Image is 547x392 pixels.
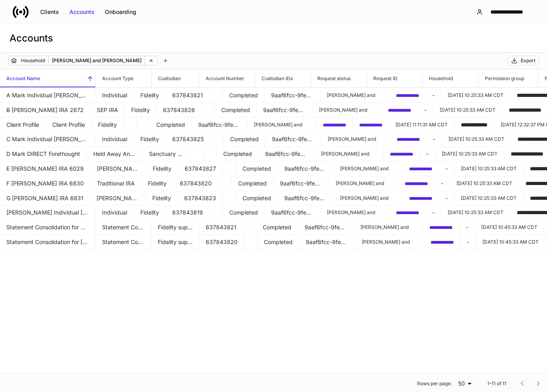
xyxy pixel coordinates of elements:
td: 9aaf6fcc-9fe7-4d04-a1b2-dbd871f23a6e [257,102,313,118]
td: Fidelity supplemental forms [152,234,199,250]
p: [PERSON_NAME] and [PERSON_NAME] [336,180,378,186]
p: Household [21,57,45,65]
p: [PERSON_NAME] and [PERSON_NAME] [362,239,404,245]
td: 637843821 [166,88,210,103]
p: - [467,238,469,246]
td: Completed [224,132,266,147]
p: [PERSON_NAME] and [PERSON_NAME] [340,165,383,172]
p: Rows per page: [417,380,452,387]
p: [PERSON_NAME] and [PERSON_NAME] [360,224,403,230]
td: Fidelity [125,102,157,118]
td: 2025-09-29T15:25:33.620Z [433,102,502,118]
h6: Request ID [367,75,397,82]
td: 9aaf6fcc-9fe7-4d04-a1b2-dbd871f23a6e [265,205,321,220]
td: Completed [215,102,257,118]
p: - [445,165,448,173]
td: Fidelity [134,132,166,147]
p: [DATE] 11:11:31 AM CDT [395,121,448,128]
p: 1–11 of 11 [487,380,506,387]
td: 9de9842e-44b9-478e-8247-c05115493ea5 [353,117,389,132]
p: [PERSON_NAME] and [PERSON_NAME] [52,57,142,65]
div: Onboarding [105,8,136,16]
td: Completed [236,191,278,206]
p: [PERSON_NAME] and [PERSON_NAME] [328,136,370,142]
td: 23042d2b-f2c0-46f6-a83e-0b5667af0230 [423,220,459,235]
td: Individual [96,132,134,147]
td: 637843820 [173,176,218,191]
p: [PERSON_NAME] and [PERSON_NAME] [319,106,362,113]
td: Fidelity [146,191,178,206]
p: [DATE] 10:45:33 AM CDT [482,239,539,245]
h6: Account Number [199,75,244,82]
p: [DATE] 10:25:33 AM CDT [456,180,512,186]
td: 9aaf6fcc-9fe7-4d04-a1b2-dbd871f23a6e [259,146,315,162]
td: Individual [96,88,134,103]
td: 9aaf6fcc-9fe7-4d04-a1b2-dbd871f23a6e [298,220,354,235]
td: 23042d2b-f2c0-46f6-a83e-0b5667af0230 [382,102,418,118]
td: 9de9842e-44b9-478e-8247-c05115493ea5 [403,191,439,206]
td: 9de9842e-44b9-478e-8247-c05115493ea5 [398,176,435,191]
h6: Permission group [478,75,524,82]
p: [DATE] 10:25:33 AM CDT [461,165,517,172]
td: Held Away Annuity [87,146,143,162]
h3: Accounts [10,32,53,45]
td: 23042d2b-f2c0-46f6-a83e-0b5667af0230 [317,117,353,132]
td: 23042d2b-f2c0-46f6-a83e-0b5667af0230 [390,132,427,147]
p: [DATE] 10:25:33 AM CDT [442,151,498,157]
h6: Custodian IDs [255,75,293,82]
p: [DATE] 10:45:33 AM CDT [481,224,537,230]
td: Sanctuary Held Away [143,146,191,162]
td: 9aaf6fcc-9fe7-4d04-a1b2-dbd871f23a6e [273,176,329,191]
button: Onboarding [100,6,142,18]
h6: Custodian [152,75,181,82]
td: Completed [236,161,278,176]
td: 9aaf6fcc-9fe7-4d04-a1b2-dbd871f23a6e [278,191,334,206]
p: [PERSON_NAME] and [PERSON_NAME] [327,209,370,216]
td: 2025-09-29T15:25:33.624Z [455,161,523,176]
p: [DATE] 10:25:33 AM CDT [449,136,504,142]
td: Fidelity [134,88,166,103]
h6: Household [423,75,453,82]
td: Fidelity [92,117,124,132]
td: 2025-09-29T15:25:33.628Z [441,205,510,220]
td: 637843821 [199,220,243,235]
td: Statement Consolidation for Households [96,234,152,250]
p: - [466,223,468,231]
span: Household [423,69,478,87]
td: 637843827 [178,161,223,176]
span: Account Number [199,69,255,87]
p: - [433,135,435,143]
td: Completed [256,220,298,235]
p: - [426,150,429,158]
td: SEP IRA [91,102,125,118]
td: 637843826 [157,102,202,118]
td: 23042d2b-f2c0-46f6-a83e-0b5667af0230 [390,88,426,103]
td: 9aaf6fcc-9fe7-4d04-a1b2-dbd871f23a6e [265,88,321,103]
span: Request status [311,69,366,87]
span: Custodian IDs [255,69,311,87]
h6: Account Type [96,75,134,82]
p: [DATE] 10:25:33 AM CDT [440,106,496,113]
td: 2025-09-26T16:11:31.109Z [389,117,455,132]
td: 2025-09-29T15:45:33.797Z [476,234,545,250]
td: Client Profile [46,117,92,132]
td: Completed [232,176,273,191]
td: Statement Consolidation for Households [96,220,152,235]
td: Completed [217,146,259,162]
td: 2025-09-29T15:45:33.797Z [475,220,544,235]
td: Roth IRA [90,191,146,206]
p: [PERSON_NAME] and [PERSON_NAME] [254,121,297,128]
td: 2025-09-29T15:25:33.626Z [450,176,519,191]
td: 9aaf6fcc-9fe7-4d04-a1b2-dbd871f23a6e [192,117,248,132]
td: 2025-09-29T15:25:33.623Z [435,146,504,162]
div: Clients [40,8,59,16]
td: Fidelity [134,205,166,220]
td: 9de9842e-44b9-478e-8247-c05115493ea5 [390,205,426,220]
p: [DATE] 10:25:33 AM CDT [461,195,517,201]
td: Individual [96,205,134,220]
p: - [432,209,435,217]
td: 9aaf6fcc-9fe7-4d04-a1b2-dbd871f23a6e [299,234,355,250]
p: [DATE] 10:25:33 AM CDT [448,92,504,98]
td: 637843823 [178,191,223,206]
p: [PERSON_NAME] and [PERSON_NAME] [321,151,364,157]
